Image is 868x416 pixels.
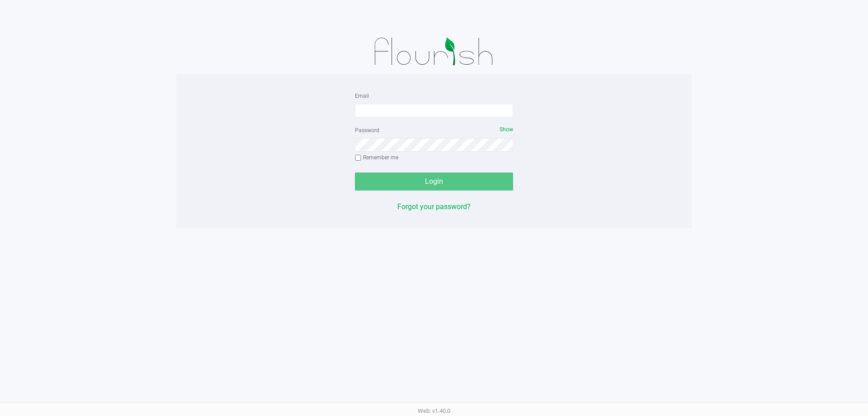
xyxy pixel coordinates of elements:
span: Web: v1.40.0 [418,407,450,414]
button: Forgot your password? [397,201,471,212]
span: Show [500,126,513,133]
label: Remember me [355,153,398,162]
input: Remember me [355,155,361,161]
label: Password [355,126,379,134]
label: Email [355,92,369,100]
